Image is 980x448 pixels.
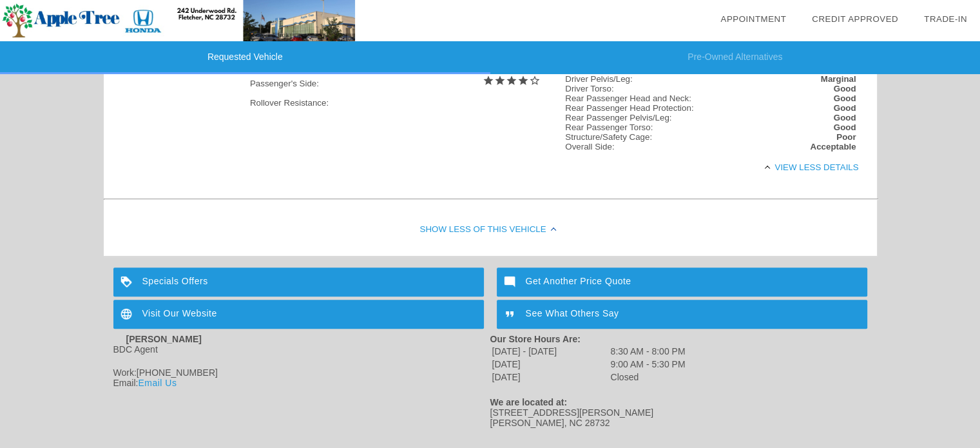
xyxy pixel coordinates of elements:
span: [PHONE_NUMBER] [137,367,218,378]
a: Trade-In [924,14,967,24]
strong: Good [834,113,856,122]
div: Rear Passenger Pelvis/Leg: [565,113,671,122]
td: [DATE] [492,358,609,370]
div: Work: [113,367,490,378]
a: Email Us [138,378,177,388]
div: View less details [250,151,859,183]
strong: We are located at: [490,397,568,407]
a: Visit Our Website [113,300,484,329]
td: 8:30 AM - 8:00 PM [610,346,686,357]
img: ic_language_white_24dp_2x.png [113,300,142,329]
strong: Good [834,103,856,113]
strong: Good [834,84,856,93]
strong: Poor [836,132,856,142]
td: [DATE] - [DATE] [492,346,609,357]
a: See What Others Say [497,300,867,329]
img: ic_format_quote_white_24dp_2x.png [497,300,526,329]
div: Structure/Safety Cage: [565,132,652,142]
td: Closed [610,371,686,383]
a: Get Another Price Quote [497,268,867,297]
div: Rear Passenger Head Protection: [565,103,693,113]
strong: Our Store Hours Are: [490,334,581,344]
strong: Good [834,122,856,132]
a: Credit Approved [812,14,898,24]
div: Passenger's Side: [250,74,541,93]
img: ic_loyalty_white_24dp_2x.png [113,268,142,297]
div: BDC Agent [113,344,490,355]
div: Rollover Resistance: [250,93,541,113]
a: Appointment [720,14,786,24]
div: Show Less of this Vehicle [104,204,877,256]
img: ic_mode_comment_white_24dp_2x.png [497,268,526,297]
strong: Good [834,93,856,103]
td: 9:00 AM - 5:30 PM [610,358,686,370]
div: Overall Side: [565,142,614,151]
a: Specials Offers [113,268,484,297]
strong: [PERSON_NAME] [126,334,202,344]
div: Rear Passenger Head and Neck: [565,93,691,103]
td: [DATE] [492,371,609,383]
div: Rear Passenger Torso: [565,122,653,132]
div: Email: [113,378,490,388]
div: Driver Torso: [565,84,613,93]
div: [STREET_ADDRESS][PERSON_NAME] [PERSON_NAME], NC 28732 [490,407,867,428]
strong: Acceptable [810,142,856,151]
